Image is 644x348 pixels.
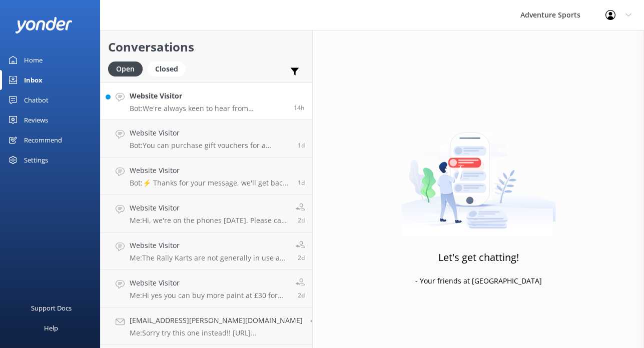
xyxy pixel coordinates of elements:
a: Website VisitorMe:Hi yes you can buy more paint at £30 for 1000 paint balls, our packages are ful... [101,270,312,307]
span: Sep 15 2025 09:06am (UTC +01:00) Europe/London [298,291,305,299]
img: yonder-white-logo.png [15,17,73,33]
a: [EMAIL_ADDRESS][PERSON_NAME][DOMAIN_NAME]Me:Sorry try this one instead!! [URL][DOMAIN_NAME] [101,307,312,345]
h3: Let's get chatting! [438,249,519,265]
h4: Website Visitor [130,165,290,176]
h4: [EMAIL_ADDRESS][PERSON_NAME][DOMAIN_NAME] [130,315,303,326]
p: Me: Hi yes you can buy more paint at £30 for 1000 paint balls, our packages are fully inclusive, ... [130,291,288,300]
span: Sep 16 2025 09:54pm (UTC +01:00) Europe/London [294,103,305,112]
div: Chatbot [24,90,49,110]
img: artwork of a man stealing a conversation from at giant smartphone [401,111,556,236]
span: Sep 15 2025 11:19am (UTC +01:00) Europe/London [298,216,305,224]
span: Sep 15 2025 11:03pm (UTC +01:00) Europe/London [298,141,305,149]
p: Me: Sorry try this one instead!! [URL][DOMAIN_NAME] [130,328,303,337]
a: Website VisitorBot:You can purchase gift vouchers for a specific activity at the following link: ... [101,120,312,157]
a: Website VisitorBot:⚡ Thanks for your message, we'll get back to you as soon as we can. You're als... [101,157,312,195]
div: Reviews [24,110,48,130]
h2: Conversations [108,37,305,56]
h4: Website Visitor [130,90,286,101]
p: Bot: ⚡ Thanks for your message, we'll get back to you as soon as we can. You're also welcome to k... [130,178,290,187]
p: Me: Hi, we're on the phones [DATE]. Please call [PHONE_NUMBER] option 2. [130,216,288,225]
div: Settings [24,150,48,170]
a: Open [108,63,148,74]
div: Closed [148,61,186,76]
a: Website VisitorBot:We're always keen to hear from enthusiastic people who’d like to join the Adve... [101,82,312,120]
a: Closed [148,63,191,74]
span: Sep 15 2025 10:35am (UTC +01:00) Europe/London [298,253,305,262]
div: Recommend [24,130,62,150]
span: Sep 15 2025 09:55pm (UTC +01:00) Europe/London [298,178,305,187]
h4: Website Visitor [130,202,288,213]
h4: Website Visitor [130,277,288,288]
div: Help [44,318,58,338]
div: Support Docs [31,298,72,318]
h4: Website Visitor [130,240,288,251]
div: Open [108,61,143,76]
h4: Website Visitor [130,127,290,138]
p: Me: The Rally Karts are not generally in use as winter approaches as they need a dry track to ope... [130,253,288,262]
p: Bot: We're always keen to hear from enthusiastic people who’d like to join the Adventure Sports t... [130,104,286,113]
div: Inbox [24,70,43,90]
div: Home [24,50,43,70]
a: Website VisitorMe:Hi, we're on the phones [DATE]. Please call [PHONE_NUMBER] option 2.2d [101,195,312,232]
a: Website VisitorMe:The Rally Karts are not generally in use as winter approaches as they need a dr... [101,232,312,270]
p: - Your friends at [GEOGRAPHIC_DATA] [415,275,542,286]
p: Bot: You can purchase gift vouchers for a specific activity at the following link: [URL][DOMAIN_N... [130,141,290,150]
